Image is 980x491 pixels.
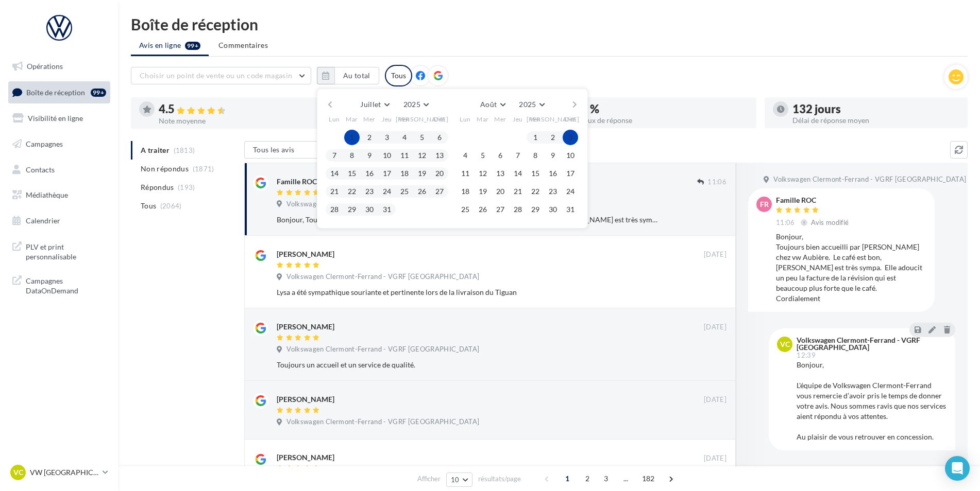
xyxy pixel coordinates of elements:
button: 7 [327,148,342,163]
span: Lun [329,115,340,124]
a: VC VW [GEOGRAPHIC_DATA] [8,463,110,482]
button: 14 [510,166,526,181]
button: 26 [414,184,430,199]
button: 9 [545,148,561,163]
div: Toujours un accueil et un service de qualité. [277,360,660,370]
a: Calendrier [6,210,112,232]
span: Campagnes [26,139,63,148]
button: 30 [362,202,377,217]
button: 10 [379,148,395,163]
span: (1871) [193,165,214,173]
span: Volkswagen Clermont-Ferrand - VGRF [GEOGRAPHIC_DATA] [773,175,966,184]
span: PLV et print personnalisable [26,240,106,262]
span: 11:06 [776,218,795,227]
span: Choisir un point de vente ou un code magasin [140,71,292,80]
button: 10 [446,472,472,487]
div: Famille ROC [277,177,317,187]
a: Campagnes DataOnDemand [6,270,112,300]
button: 16 [545,166,561,181]
span: Mar [477,115,489,124]
button: 1 [344,130,360,145]
span: résultats/page [478,474,521,484]
button: Au total [317,67,379,84]
button: 15 [528,166,543,181]
button: 8 [344,148,360,163]
button: 31 [379,202,395,217]
button: 21 [327,184,342,199]
span: [PERSON_NAME] [396,115,449,124]
button: 28 [327,202,342,217]
span: Volkswagen Clermont-Ferrand - VGRF [GEOGRAPHIC_DATA] [286,345,479,354]
span: Mer [363,115,376,124]
span: Avis modifié [811,218,849,226]
span: Volkswagen Clermont-Ferrand - VGRF [GEOGRAPHIC_DATA] [286,200,479,209]
div: Famille ROC [776,197,851,204]
span: Contacts [26,165,55,173]
button: 13 [493,166,508,181]
span: (193) [178,183,195,191]
button: 24 [563,184,578,199]
span: 10 [451,476,460,484]
span: 2025 [403,100,420,109]
span: [DATE] [704,250,726,259]
span: [DATE] [704,454,726,463]
button: Tous les avis [244,141,347,159]
button: 25 [397,184,412,199]
span: Dim [433,115,446,124]
button: 6 [432,130,447,145]
span: 11:06 [707,178,726,187]
span: 2 [579,470,596,487]
a: Opérations [6,56,112,77]
button: 16 [362,166,377,181]
button: 27 [432,184,447,199]
div: Boîte de réception [131,16,968,32]
button: 17 [379,166,395,181]
span: ... [618,470,634,487]
button: 28 [510,202,526,217]
span: 1 [559,470,576,487]
span: [DATE] [704,395,726,405]
p: VW [GEOGRAPHIC_DATA] [30,467,98,478]
button: 14 [327,166,342,181]
button: 31 [563,202,578,217]
div: 132 jours [792,103,959,115]
span: Août [480,100,497,109]
button: Août [476,97,509,112]
button: 4 [397,130,412,145]
button: 9 [362,148,377,163]
div: Open Intercom Messenger [945,456,970,481]
button: 12 [414,148,430,163]
button: 2 [545,130,561,145]
button: 20 [493,184,508,199]
button: Juillet [356,97,393,112]
span: Dim [564,115,577,124]
button: 7 [510,148,526,163]
div: Bonjour, Toujours bien accueilli par [PERSON_NAME] chez vw Aubière. Le café est bon, [PERSON_NAME... [277,215,660,225]
span: Répondus [141,182,174,192]
button: 6 [493,148,508,163]
div: [PERSON_NAME] [277,394,334,405]
button: 18 [397,166,412,181]
div: Délai de réponse moyen [792,117,959,124]
button: 27 [493,202,508,217]
span: 2025 [519,100,536,109]
button: 29 [344,202,360,217]
span: Boîte de réception [26,87,85,96]
button: 29 [528,202,543,217]
span: 182 [638,470,659,487]
button: 23 [362,184,377,199]
span: Visibilité en ligne [28,114,83,122]
button: 5 [475,148,491,163]
span: Médiathèque [26,190,68,199]
span: 3 [598,470,614,487]
button: 19 [414,166,430,181]
span: VC [13,467,23,478]
span: Non répondus [141,164,189,174]
span: Jeu [513,115,523,124]
div: 4.5 [159,103,326,115]
span: Campagnes DataOnDemand [26,274,106,296]
button: 24 [379,184,395,199]
span: Juillet [360,100,381,109]
span: Lun [460,115,471,124]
